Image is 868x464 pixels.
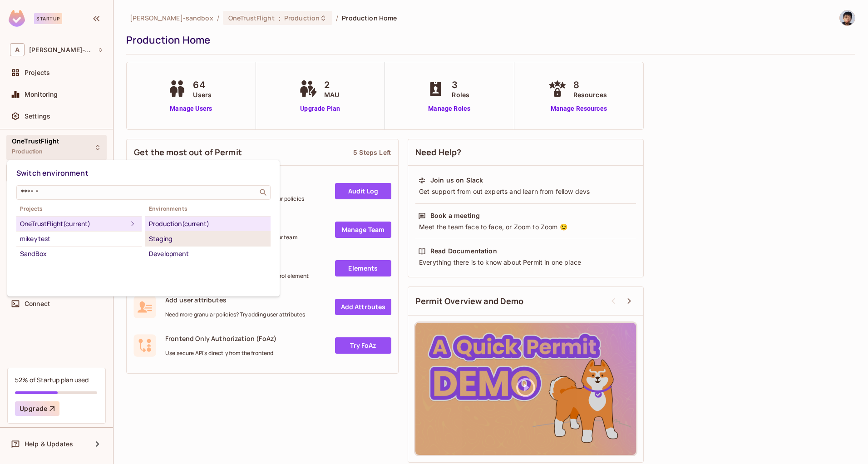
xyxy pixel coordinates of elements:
div: Production (current) [149,218,267,229]
div: mikeytest [20,233,138,244]
div: Development [149,248,267,259]
div: SandBox [20,248,138,259]
span: Projects [16,205,142,212]
span: Environments [145,205,271,212]
div: Staging [149,233,267,244]
div: OneTrustFlight (current) [20,218,127,229]
span: Switch environment [16,168,89,178]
